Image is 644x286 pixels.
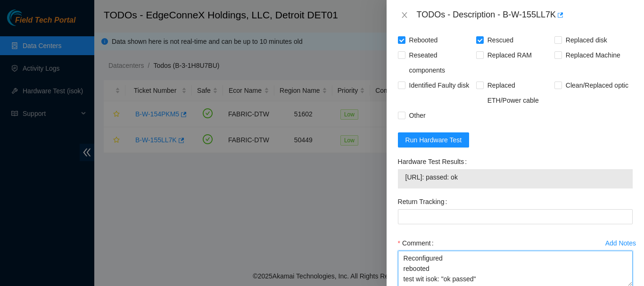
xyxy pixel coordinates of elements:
[398,209,633,224] input: Return Tracking
[417,8,633,23] div: TODOs - Description - B-W-155LL7K
[405,48,476,78] span: Reseated components
[398,11,411,20] button: Close
[405,108,429,123] span: Other
[605,236,636,251] button: Add Notes
[401,11,408,19] span: close
[605,240,636,246] div: Add Notes
[405,78,473,93] span: Identified Faulty disk
[405,33,442,48] span: Rebooted
[398,132,470,147] button: Run Hardware Test
[484,33,517,48] span: Rescued
[484,78,554,108] span: Replaced ETH/Power cable
[398,194,451,209] label: Return Tracking
[398,236,438,251] label: Comment
[562,48,624,63] span: Replaced Machine
[484,48,536,63] span: Replaced RAM
[405,172,625,182] span: [URL]: passed: ok
[562,33,611,48] span: Replaced disk
[405,135,462,145] span: Run Hardware Test
[398,154,471,169] label: Hardware Test Results
[562,78,632,93] span: Clean/Replaced optic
